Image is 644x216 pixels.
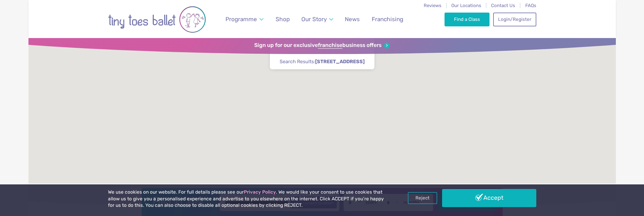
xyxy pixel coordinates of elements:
[491,3,515,8] a: Contact Us
[254,42,390,49] a: Sign up for our exclusivefranchisebusiness offers
[342,12,363,26] a: News
[525,3,536,8] a: FAQs
[244,189,276,195] a: Privacy Policy
[369,12,406,26] a: Franchising
[442,189,536,207] a: Accept
[493,13,536,26] a: Login/Register
[225,16,257,23] span: Programme
[301,16,327,23] span: Our Story
[108,189,386,209] p: We use cookies on our website. For full details please see our . We would like your consent to us...
[108,4,206,35] img: tiny toes ballet
[298,12,336,26] a: Our Story
[345,16,360,23] span: News
[318,42,342,49] strong: franchise
[273,12,292,26] a: Shop
[451,3,481,8] a: Our Locations
[315,59,365,64] strong: [STREET_ADDRESS]
[424,3,441,8] a: Reviews
[372,16,403,23] span: Franchising
[408,192,437,204] a: Reject
[222,12,266,26] a: Programme
[276,16,290,23] span: Shop
[445,13,490,26] a: Find a Class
